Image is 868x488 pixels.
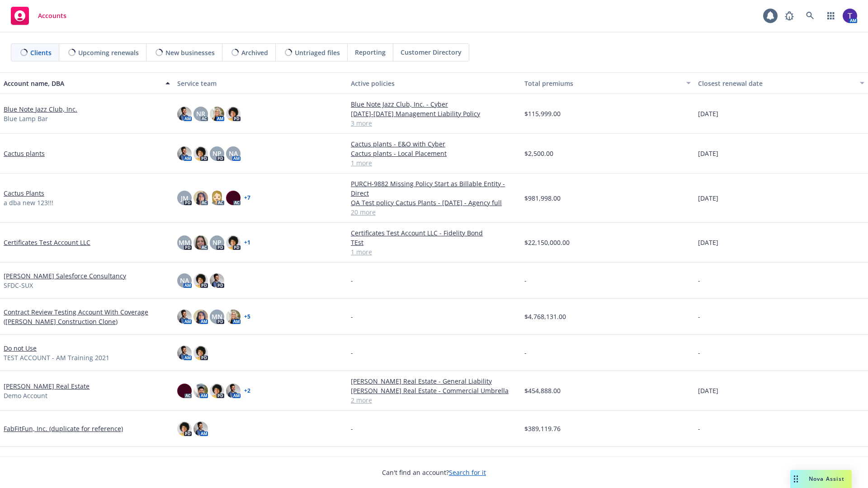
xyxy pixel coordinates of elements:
img: photo [226,107,241,121]
img: photo [177,346,192,360]
a: + 5 [244,314,250,319]
img: photo [193,191,208,205]
img: photo [193,146,208,161]
span: Untriaged files [295,48,340,57]
button: Total premiums [521,72,694,94]
div: Service team [177,79,344,88]
a: FabFitFun, Inc. (duplicate for reference) [4,424,123,433]
span: - [698,424,700,433]
a: QA Test policy Cactus Plants - [DATE] - Agency full [351,198,517,207]
span: [DATE] [698,238,718,247]
span: Archived [241,48,268,57]
button: Closest renewal date [694,72,868,94]
span: Demo Account [4,391,47,400]
a: [PERSON_NAME] Salesforce Consultancy [4,271,126,281]
a: + 2 [244,388,250,394]
img: photo [193,273,208,288]
span: NP [212,238,222,247]
span: Clients [30,48,52,57]
a: Search [801,7,819,25]
span: - [524,348,527,357]
span: - [524,276,527,285]
span: [DATE] [698,149,718,158]
a: Do not Use [4,343,37,353]
span: JM [181,193,189,203]
button: Active policies [347,72,521,94]
button: Nova Assist [790,470,852,488]
span: $2,500.00 [524,149,553,158]
img: photo [226,235,241,250]
a: Certificates Test Account LLC - Fidelity Bond [351,228,517,238]
img: photo [193,310,208,324]
img: photo [177,422,192,436]
a: Cactus plants - E&O with Cyber [351,139,517,149]
img: photo [193,235,208,250]
div: Closest renewal date [698,79,854,88]
span: MN [212,312,222,321]
span: [DATE] [698,193,718,203]
span: - [351,348,353,357]
span: - [351,424,353,433]
span: Blue Lamp Bar [4,114,48,123]
span: $454,888.00 [524,386,561,395]
span: $389,119.76 [524,424,561,433]
img: photo [193,346,208,360]
span: TEST ACCOUNT - AM Training 2021 [4,353,109,362]
span: $981,998.00 [524,193,561,203]
div: Drag to move [790,470,802,488]
span: [DATE] [698,109,718,118]
a: Blue Note Jazz Club, Inc. [4,104,77,114]
span: - [698,312,700,321]
a: 1 more [351,158,517,168]
a: [PERSON_NAME] Real Estate - General Liability [351,376,517,386]
span: a dba new 123!!! [4,198,53,207]
a: Blue Note Jazz Club, Inc. - Cyber [351,99,517,109]
a: Accounts [7,3,70,28]
a: Cactus Plants [4,188,44,198]
span: Nova Assist [809,475,844,483]
a: + 1 [244,240,250,245]
img: photo [210,107,224,121]
img: photo [226,384,241,398]
span: - [698,276,700,285]
span: New businesses [165,48,215,57]
a: Certificates Test Account LLC [4,238,90,247]
a: PURCH-9882 Missing Policy Start as Billable Entity - Direct [351,179,517,198]
a: [PERSON_NAME] Real Estate - Commercial Umbrella [351,386,517,395]
a: 3 more [351,118,517,128]
img: photo [193,422,208,436]
img: photo [226,310,241,324]
a: + 7 [244,195,250,201]
span: NA [229,149,238,158]
img: photo [193,384,208,398]
span: - [351,312,353,321]
span: Upcoming renewals [78,48,139,57]
img: photo [210,384,224,398]
span: NA [180,276,189,285]
a: Search for it [449,468,486,477]
a: [PERSON_NAME] Real Estate [4,381,90,391]
img: photo [177,384,192,398]
span: SFDC-SUX [4,281,33,290]
img: photo [177,310,192,324]
span: - [698,348,700,357]
span: Accounts [38,12,66,19]
a: TEst [351,238,517,247]
span: $4,768,131.00 [524,312,566,321]
img: photo [210,191,224,205]
span: $22,150,000.00 [524,238,570,247]
img: photo [210,273,224,288]
img: photo [177,107,192,121]
img: photo [843,9,857,23]
a: Report a Bug [780,7,798,25]
a: Cactus plants [4,149,45,158]
a: Cactus plants - Local Placement [351,149,517,158]
span: Customer Directory [401,47,462,57]
span: NP [212,149,222,158]
span: [DATE] [698,386,718,395]
a: Switch app [822,7,840,25]
img: photo [226,191,241,205]
span: NR [196,109,205,118]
